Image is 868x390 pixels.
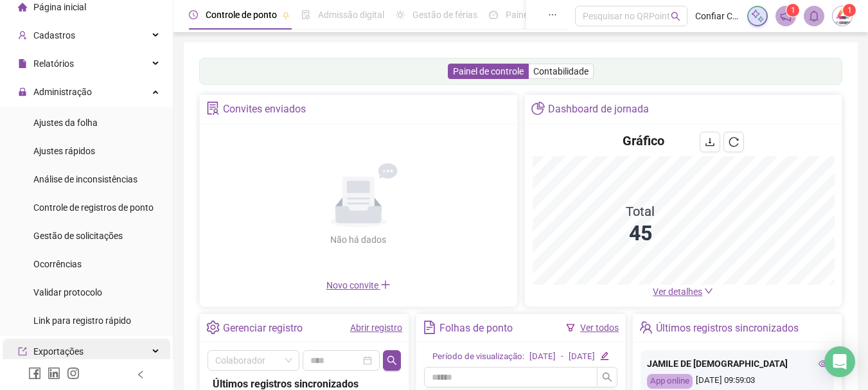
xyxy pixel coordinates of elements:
[791,6,795,15] span: 1
[301,10,310,19] span: file-done
[656,317,799,339] div: Últimos registros sincronizados
[206,321,220,334] span: setting
[602,372,612,382] span: search
[33,118,98,128] span: Ajustes da folha
[819,359,828,368] span: eye
[33,30,75,40] span: Cadastros
[33,146,95,156] span: Ajustes rápidos
[580,323,619,333] a: Ver todos
[206,102,220,115] span: solution
[33,315,131,326] span: Link para registro rápido
[326,280,391,290] span: Novo convite
[432,350,524,364] div: Período de visualização:
[33,2,86,12] span: Página inicial
[33,346,84,357] span: Exportações
[569,350,595,364] div: [DATE]
[847,6,852,15] span: 1
[299,233,418,247] div: Não há dados
[695,9,740,23] span: Confiar Consultoria
[18,87,27,96] span: lock
[33,87,92,97] span: Administração
[600,351,608,360] span: edit
[647,357,828,371] div: JAMILE DE [DEMOGRAPHIC_DATA]
[67,367,80,380] span: instagram
[439,317,513,339] div: Folhas de ponto
[18,3,27,12] span: home
[705,137,715,147] span: download
[531,102,545,115] span: pie-chart
[412,10,477,20] span: Gestão de férias
[561,350,563,364] div: -
[704,287,713,296] span: down
[489,10,498,19] span: dashboard
[18,347,27,356] span: export
[623,132,664,150] h4: Gráfico
[48,367,60,380] span: linkedin
[639,321,653,334] span: team
[33,259,82,269] span: Ocorrências
[206,10,277,20] span: Controle de ponto
[136,370,145,379] span: left
[33,202,154,213] span: Controle de registros de ponto
[18,31,27,40] span: user-add
[33,231,123,241] span: Gestão de solicitações
[529,350,556,364] div: [DATE]
[396,10,405,19] span: sun
[453,66,524,76] span: Painel de controle
[350,323,402,333] a: Abrir registro
[18,59,27,68] span: file
[28,367,41,380] span: facebook
[808,10,820,22] span: bell
[671,12,680,21] span: search
[824,346,855,377] div: Open Intercom Messenger
[318,10,384,20] span: Admissão digital
[833,6,852,26] img: 31516
[506,10,556,20] span: Painel do DP
[729,137,739,147] span: reload
[750,9,765,23] img: sparkle-icon.fc2bf0ac1784a2077858766a79e2daf3.svg
[780,10,792,22] span: notification
[653,287,702,297] span: Ver detalhes
[647,374,693,389] div: App online
[653,287,713,297] a: Ver detalhes down
[786,4,799,17] sup: 1
[282,12,290,19] span: pushpin
[189,10,198,19] span: clock-circle
[423,321,436,334] span: file-text
[843,4,856,17] sup: Atualize o seu contato no menu Meus Dados
[33,58,74,69] span: Relatórios
[533,66,589,76] span: Contabilidade
[380,279,391,290] span: plus
[647,374,828,389] div: [DATE] 09:59:03
[223,317,303,339] div: Gerenciar registro
[387,355,397,366] span: search
[33,287,102,297] span: Validar protocolo
[223,98,306,120] div: Convites enviados
[33,174,137,184] span: Análise de inconsistências
[548,98,649,120] div: Dashboard de jornada
[566,323,575,332] span: filter
[548,10,557,19] span: ellipsis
